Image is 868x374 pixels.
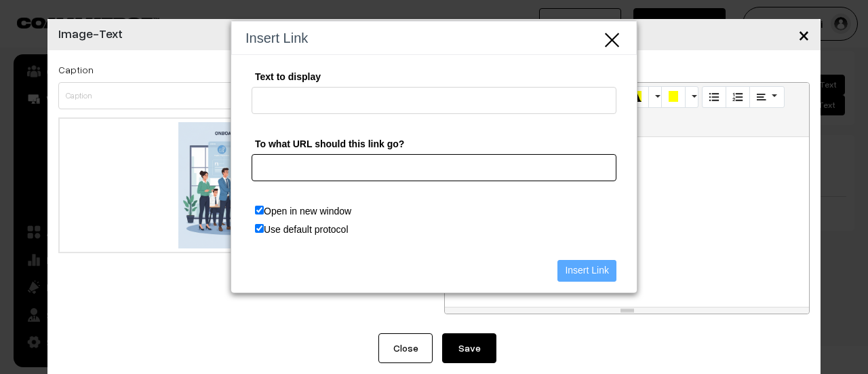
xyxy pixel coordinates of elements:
[602,29,623,50] button: Close
[252,203,355,220] label: Open in new window
[252,69,616,86] label: Text to display
[252,136,616,153] label: To what URL should this link go?
[245,29,623,48] h4: Insert Link
[255,224,264,233] input: Use default protocol
[557,260,616,282] input: Insert Link
[252,221,352,238] label: Use default protocol
[255,206,264,214] input: Open in new window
